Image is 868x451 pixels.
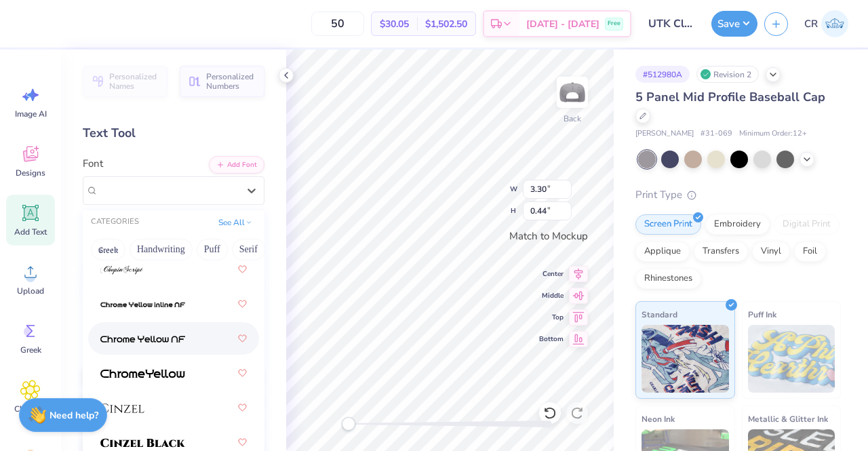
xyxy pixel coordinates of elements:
[214,216,256,229] button: See All
[539,312,564,323] span: Top
[14,227,47,237] span: Add Text
[206,72,256,91] span: Personalized Numbers
[20,345,41,355] span: Greek
[15,109,47,119] span: Image AI
[711,11,757,37] button: Save
[705,214,770,235] div: Embroidery
[380,17,409,31] span: $30.05
[821,10,848,37] img: Conner Roberts
[100,265,143,275] img: ChopinScript
[130,239,193,260] button: Handwriting
[748,325,835,393] img: Puff Ink
[635,187,841,203] div: Print Type
[100,300,185,309] img: Chrome Yellow Inline NF
[83,156,103,172] label: Font
[635,269,701,289] div: Rhinestones
[635,214,701,235] div: Screen Print
[638,10,705,37] input: Untitled Design
[635,89,825,105] span: 5 Panel Mid Profile Baseball Cap
[342,417,355,431] div: Accessibility label
[804,16,818,32] span: CR
[701,128,732,140] span: # 31-069
[635,128,694,140] span: [PERSON_NAME]
[564,113,581,125] div: Back
[91,239,125,260] button: Greek
[180,66,264,97] button: Personalized Numbers
[752,241,790,262] div: Vinyl
[635,241,690,262] div: Applique
[748,412,828,426] span: Metallic & Glitter Ink
[100,334,185,344] img: Chrome Yellow NF
[100,369,185,378] img: ChromeYellow
[642,307,677,321] span: Standard
[642,412,675,426] span: Neon Ink
[50,409,98,422] strong: Need help?
[425,17,467,31] span: $1,502.50
[17,286,44,296] span: Upload
[694,241,748,262] div: Transfers
[635,66,690,83] div: # 512980A
[559,79,586,106] img: Back
[794,241,826,262] div: Foil
[798,10,854,37] a: CR
[642,325,729,393] img: Standard
[100,438,185,448] img: Cinzel Black (Black)
[608,19,620,28] span: Free
[83,66,167,97] button: Personalized Names
[8,404,53,425] span: Clipart & logos
[91,216,139,228] div: CATEGORIES
[539,334,564,345] span: Bottom
[109,72,159,91] span: Personalized Names
[311,12,364,36] input: – –
[232,239,265,260] button: Serif
[774,214,840,235] div: Digital Print
[696,66,759,83] div: Revision 2
[539,269,564,279] span: Center
[83,124,264,142] div: Text Tool
[526,17,599,31] span: [DATE] - [DATE]
[197,239,228,260] button: Puff
[748,307,776,321] span: Puff Ink
[739,128,807,140] span: Minimum Order: 12 +
[209,156,264,174] button: Add Font
[100,404,144,413] img: Cinzel
[16,168,45,178] span: Designs
[539,290,564,301] span: Middle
